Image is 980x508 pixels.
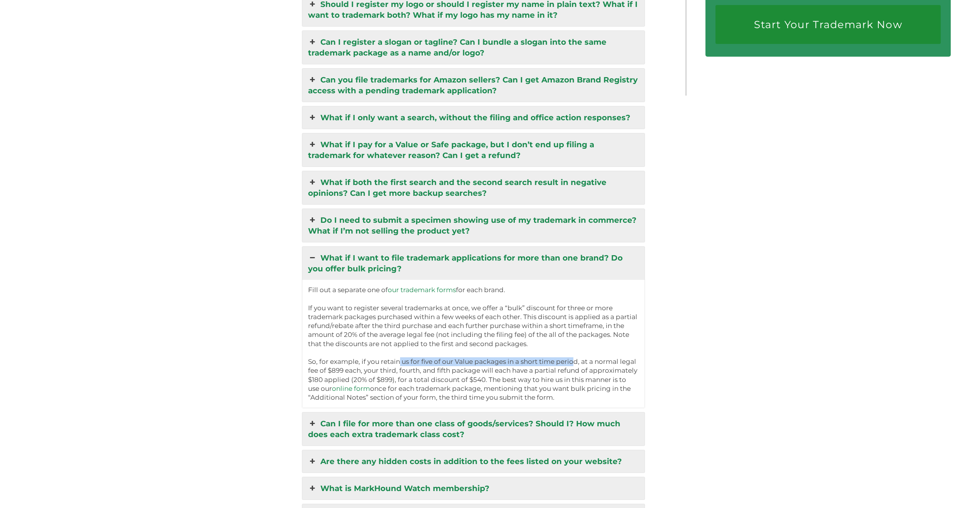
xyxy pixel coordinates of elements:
[302,247,645,280] a: What if I want to file trademark applications for more than one brand? Do you offer bulk pricing?
[302,450,645,473] a: Are there any hidden costs in addition to the fees listed on your website?
[302,31,645,64] a: Can I register a slogan or tagline? Can I bundle a slogan into the same trademark package as a na...
[302,133,645,167] a: What if I pay for a Value or Safe package, but I don’t end up filing a trademark for whatever rea...
[302,106,645,129] a: What if I only want a search, without the filing and office action responses?
[302,209,645,242] a: Do I need to submit a specimen showing use of my trademark in commerce? What if I’m not selling t...
[302,477,645,500] a: What is MarkHound Watch membership?
[332,385,370,392] a: online form
[715,5,941,44] a: Start Your Trademark Now
[302,171,645,204] a: What if both the first search and the second search result in negative opinions? Can I get more b...
[388,286,456,294] a: our trademark forms
[308,286,639,402] p: Fill out a separate one of for each brand. If you want to register several trademarks at once, we...
[302,69,645,102] a: Can you file trademarks for Amazon sellers? Can I get Amazon Brand Registry access with a pending...
[302,412,645,446] a: Can I file for more than one class of goods/services? Should I? How much does each extra trademar...
[302,280,645,408] div: What if I want to file trademark applications for more than one brand? Do you offer bulk pricing?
